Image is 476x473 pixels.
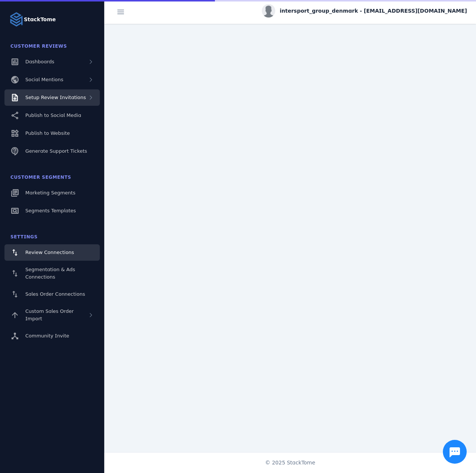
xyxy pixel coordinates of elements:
[25,267,75,280] span: Segmentation & Ads Connections
[4,244,100,261] a: Review Connections
[4,143,100,159] a: Generate Support Tickets
[25,130,70,136] span: Publish to Website
[10,175,71,180] span: Customer Segments
[25,208,76,213] span: Segments Templates
[9,12,24,27] img: Logo image
[25,308,74,321] span: Custom Sales Order Import
[4,203,100,219] a: Segments Templates
[262,4,467,18] button: intersport_group_denmark - [EMAIL_ADDRESS][DOMAIN_NAME]
[25,333,69,339] span: Community Invite
[25,148,87,154] span: Generate Support Tickets
[4,125,100,142] a: Publish to Website
[265,459,315,467] span: © 2025 StackTome
[4,107,100,124] a: Publish to Social Media
[4,328,100,344] a: Community Invite
[25,190,75,196] span: Marketing Segments
[4,185,100,201] a: Marketing Segments
[25,95,86,100] span: Setup Review Invitations
[24,16,56,23] strong: StackTome
[10,234,38,239] span: Settings
[25,112,81,118] span: Publish to Social Media
[280,7,467,15] span: intersport_group_denmark - [EMAIL_ADDRESS][DOMAIN_NAME]
[25,59,54,64] span: Dashboards
[10,44,67,49] span: Customer Reviews
[4,286,100,302] a: Sales Order Connections
[262,4,275,18] img: profile.jpg
[4,262,100,285] a: Segmentation & Ads Connections
[25,291,85,297] span: Sales Order Connections
[25,77,63,82] span: Social Mentions
[25,250,74,255] span: Review Connections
